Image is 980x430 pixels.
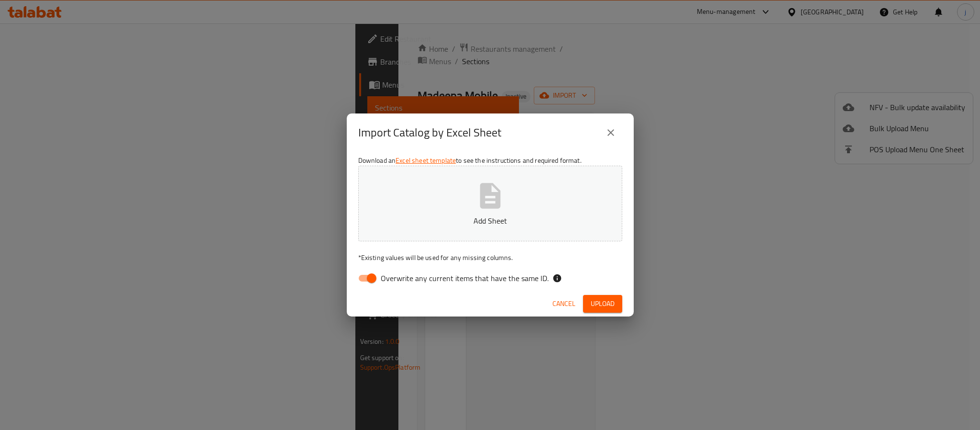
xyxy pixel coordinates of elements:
a: Excel sheet template [396,154,456,167]
div: Download an to see the instructions and required format. [347,152,634,291]
svg: If the overwrite option isn't selected, then the items that match an existing ID will be ignored ... [552,273,562,283]
span: Cancel [552,298,575,310]
button: Cancel [549,295,579,313]
span: Upload [591,298,615,310]
button: close [599,121,622,144]
span: Overwrite any current items that have the same ID. [381,272,549,284]
p: Add Sheet [373,215,607,226]
button: Upload [583,295,622,313]
p: Existing values will be used for any missing columns. [358,253,622,262]
h2: Import Catalog by Excel Sheet [358,125,501,140]
button: Add Sheet [358,166,622,241]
